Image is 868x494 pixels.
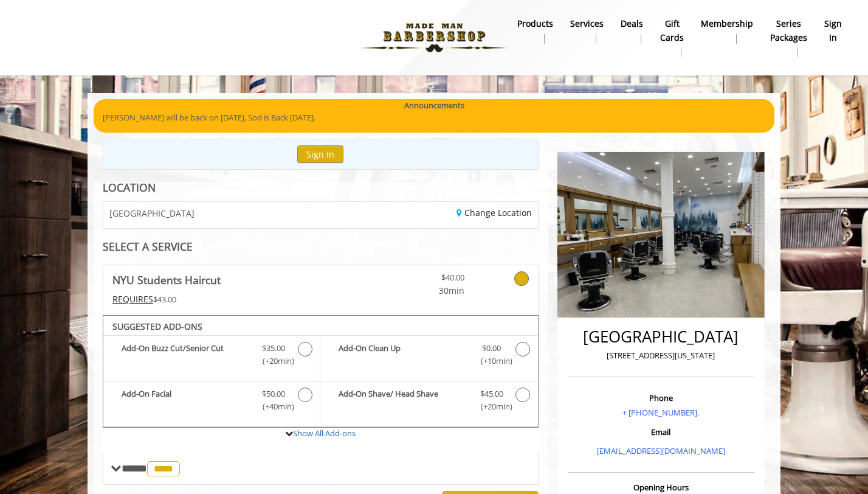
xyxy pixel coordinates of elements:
[256,400,292,413] span: (+40min )
[112,271,221,288] b: NYU Students Haircut
[103,111,765,124] p: [PERSON_NAME] will be back on [DATE]. Sod is Back [DATE].
[109,388,314,416] label: Add-On Facial
[509,15,562,47] a: Productsproducts
[480,388,503,400] span: $45.00
[474,355,509,367] span: (+10min )
[339,388,467,413] b: Add-On Shave/ Head Shave
[456,207,532,218] a: Change Location
[701,17,753,30] b: Membership
[256,355,292,367] span: (+20min )
[112,321,202,332] b: SUGGESTED ADD-ONS
[474,400,509,413] span: (+20min )
[762,15,816,60] a: Series packagesSeries packages
[571,428,751,436] h3: Email
[482,342,501,355] span: $0.00
[571,328,751,346] h2: [GEOGRAPHIC_DATA]
[122,342,250,367] b: Add-On Buzz Cut/Senior Cut
[568,483,754,492] h3: Opening Hours
[660,17,684,44] b: gift cards
[824,17,842,44] b: sign in
[297,145,343,163] button: Sign In
[597,445,725,456] a: [EMAIL_ADDRESS][DOMAIN_NAME]
[112,293,357,306] div: $43.00
[326,388,531,416] label: Add-On Shave/ Head Shave
[571,394,751,402] h3: Phone
[517,17,553,30] b: products
[262,388,285,400] span: $50.00
[109,209,195,218] span: [GEOGRAPHIC_DATA]
[404,99,464,112] b: Announcements
[293,428,356,439] a: Show All Add-ons
[103,315,539,428] div: NYU Students Haircut Add-onS
[103,180,156,195] b: LOCATION
[562,15,612,47] a: ServicesServices
[770,17,807,44] b: Series packages
[339,342,467,367] b: Add-On Clean Up
[816,15,850,47] a: sign insign in
[326,342,531,370] label: Add-On Clean Up
[612,15,652,47] a: DealsDeals
[122,388,250,413] b: Add-On Facial
[621,17,643,30] b: Deals
[571,349,751,362] p: [STREET_ADDRESS][US_STATE]
[652,15,692,60] a: Gift cardsgift cards
[692,15,762,47] a: MembershipMembership
[351,4,518,71] img: Made Man Barbershop logo
[570,17,604,30] b: Services
[622,407,699,418] a: + [PHONE_NUMBER].
[393,284,464,297] span: 30min
[103,241,539,252] div: SELECT A SERVICE
[109,342,314,370] label: Add-On Buzz Cut/Senior Cut
[393,265,464,297] a: $40.00
[112,293,153,305] span: This service needs some Advance to be paid before we block your appointment
[262,342,285,355] span: $35.00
